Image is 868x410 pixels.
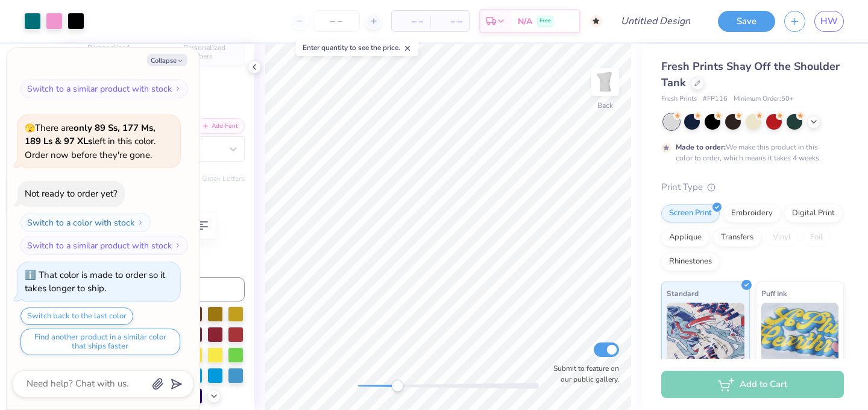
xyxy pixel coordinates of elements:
div: Not ready to order yet? [25,188,118,200]
button: Switch to a color with stock [20,56,151,75]
img: Switch to a similar product with stock [174,242,181,249]
img: Puff Ink [761,303,839,363]
div: Foil [802,229,831,247]
button: Switch back to the last color [20,307,133,325]
div: That color is made to order so it takes longer to ship. [25,269,165,295]
div: Screen Print [661,204,720,222]
span: # FP116 [703,94,728,104]
span: Fresh Prints Shay Off the Shoulder Tank [661,59,840,90]
div: We make this product in this color to order, which means it takes 4 weeks. [676,142,824,163]
div: Enter quantity to see the price. [296,39,418,56]
div: Transfers [713,229,761,247]
div: Back [597,100,613,111]
img: Switch to a color with stock [137,219,144,226]
span: Free [539,17,551,25]
span: Standard [667,287,699,300]
div: Accessibility label [391,380,403,392]
img: Back [593,70,617,94]
label: Submit to feature on our public gallery. [547,363,619,385]
button: Switch to Greek Letters [169,174,245,183]
div: Digital Print [784,204,843,222]
button: Switch to a similar product with stock [20,79,188,98]
input: – – [313,10,360,32]
span: N/A [518,15,532,28]
div: Print Type [661,180,844,194]
button: Save [718,11,775,32]
div: Vinyl [765,229,799,247]
input: Untitled Design [611,9,700,33]
span: HW [820,14,838,28]
span: Fresh Prints [661,94,697,104]
button: Switch to a color with stock [20,213,151,232]
span: There are left in this color. Order now before they're gone. [25,122,156,161]
strong: only 89 Ss, 177 Ms, 189 Ls & 97 XLs [25,122,156,148]
div: Embroidery [723,204,781,222]
button: Personalized Numbers [160,38,245,66]
span: Puff Ink [761,287,787,300]
span: – – [438,15,462,28]
strong: Made to order: [676,142,726,152]
span: – – [399,15,423,28]
span: Personalized Numbers [183,43,237,60]
span: 🫣 [25,122,35,134]
span: Minimum Order: 50 + [734,94,794,104]
img: Standard [667,303,744,363]
img: Switch to a similar product with stock [174,85,181,92]
a: HW [814,11,844,32]
button: Add Font [195,118,245,134]
div: Rhinestones [661,253,720,271]
div: Applique [661,229,709,247]
button: Find another product in a similar color that ships faster [20,329,180,355]
button: Collapse [147,54,187,66]
button: Switch to a similar product with stock [20,236,188,255]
